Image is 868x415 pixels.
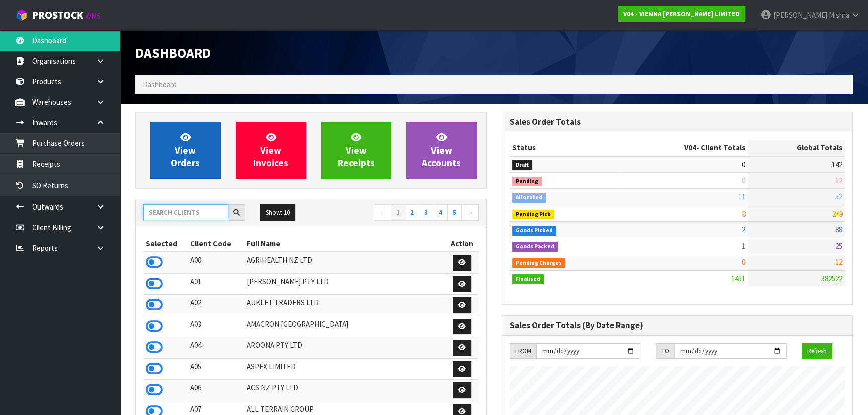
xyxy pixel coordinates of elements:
a: 5 [447,204,462,221]
a: ViewReceipts [321,122,391,179]
span: Allocated [512,193,546,203]
td: A03 [188,316,244,337]
input: Search clients [143,204,228,220]
span: Finalised [512,274,544,284]
span: Draft [512,160,532,170]
a: 1 [391,204,405,221]
span: 0 [742,176,745,185]
span: 2 [742,225,745,234]
td: A00 [188,252,244,273]
a: ViewAccounts [406,122,477,179]
a: 4 [433,204,448,221]
td: AUKLET TRADERS LTD [244,295,445,316]
span: [PERSON_NAME] [773,10,827,20]
h3: Sales Order Totals [510,117,845,127]
a: ViewInvoices [236,122,306,179]
small: WMS [85,11,101,21]
td: A02 [188,295,244,316]
a: ViewOrders [150,122,221,179]
span: 11 [738,192,745,201]
a: ← [374,204,391,221]
span: View Receipts [338,131,375,169]
span: Goods Picked [512,226,556,236]
span: 52 [835,192,842,201]
span: View Accounts [422,131,461,169]
span: Mishra [829,10,849,20]
span: 8 [742,209,745,218]
td: A04 [188,337,244,359]
span: 0 [742,160,745,169]
td: AROONA PTY LTD [244,337,445,359]
span: 382522 [821,274,842,283]
td: A05 [188,358,244,380]
span: 12 [835,257,842,267]
th: Full Name [244,236,445,252]
strong: V04 - VIENNA [PERSON_NAME] LIMITED [623,10,740,18]
img: cube-alt.png [15,9,28,21]
span: 249 [832,209,842,218]
th: Selected [143,236,188,252]
span: Goods Packed [512,242,558,252]
span: Dashboard [143,80,177,89]
th: Client Code [188,236,244,252]
span: 1451 [731,274,745,283]
td: ACS NZ PTY LTD [244,380,445,401]
th: Status [510,140,621,156]
span: 88 [835,225,842,234]
span: 0 [742,257,745,267]
span: 25 [835,241,842,251]
th: Global Totals [748,140,845,156]
a: → [461,204,479,221]
span: 12 [835,176,842,185]
td: ASPEX LIMITED [244,358,445,380]
td: AMACRON [GEOGRAPHIC_DATA] [244,316,445,337]
td: A06 [188,380,244,401]
th: Action [445,236,479,252]
span: ProStock [32,9,83,22]
span: V04 [684,143,696,152]
div: TO [656,343,674,359]
a: 2 [405,204,419,221]
span: Pending Pick [512,210,554,220]
span: Dashboard [135,44,211,61]
th: - Client Totals [621,140,748,156]
span: Pending Charges [512,258,565,268]
div: FROM [510,343,536,359]
button: Refresh [802,343,832,359]
span: View Orders [171,131,200,169]
td: A01 [188,273,244,295]
span: 142 [832,160,842,169]
span: View Invoices [253,131,288,169]
h3: Sales Order Totals (By Date Range) [510,321,845,330]
td: AGRIHEALTH NZ LTD [244,252,445,273]
a: V04 - VIENNA [PERSON_NAME] LIMITED [618,6,745,22]
a: 3 [419,204,433,221]
span: 1 [742,241,745,251]
button: Show: 10 [260,204,295,221]
span: Pending [512,177,542,187]
nav: Page navigation [319,204,479,222]
td: [PERSON_NAME] PTY LTD [244,273,445,295]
